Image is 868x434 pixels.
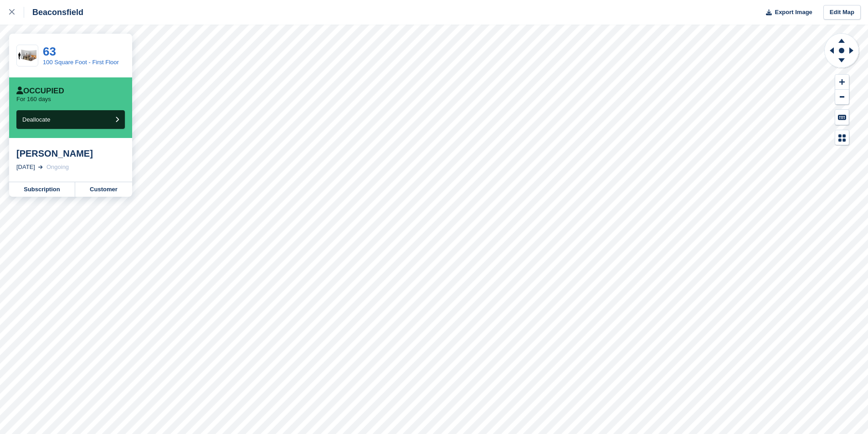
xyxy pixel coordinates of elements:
div: [PERSON_NAME] [16,148,125,159]
img: arrow-right-light-icn-cde0832a797a2874e46488d9cf13f60e5c3a73dbe684e267c42b8395dfbc2abf.svg [38,165,43,169]
button: Map Legend [835,130,849,145]
div: Beaconsfield [24,7,83,18]
button: Keyboard Shortcuts [835,110,849,125]
p: For 160 days [16,96,51,103]
button: Deallocate [16,110,125,129]
a: 63 [43,45,56,58]
button: Export Image [760,5,812,20]
button: Zoom In [835,75,849,90]
div: Ongoing [46,163,69,172]
a: Edit Map [823,5,861,20]
a: 100 Square Foot - First Floor [43,59,119,66]
span: Deallocate [22,116,50,123]
img: 100-sqft-unit.jpg [17,48,38,64]
a: Customer [75,182,132,197]
div: [DATE] [16,163,35,172]
a: Subscription [9,182,75,197]
span: Export Image [775,8,812,17]
button: Zoom Out [835,90,849,105]
div: Occupied [16,87,64,96]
